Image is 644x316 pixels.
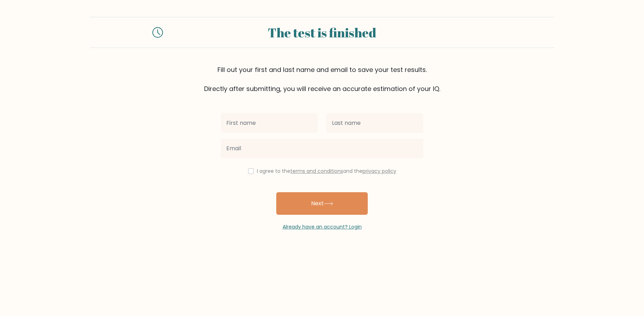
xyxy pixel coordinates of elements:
div: The test is finished [171,23,473,42]
input: First name [221,113,318,133]
a: privacy policy [362,168,396,175]
div: Fill out your first and last name and email to save your test results. Directly after submitting,... [90,65,554,93]
a: terms and conditions [290,168,343,175]
button: Next [276,192,368,215]
input: Last name [326,113,423,133]
label: I agree to the and the [257,168,396,175]
input: Email [221,139,423,158]
a: Already have an account? Login [283,223,362,230]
